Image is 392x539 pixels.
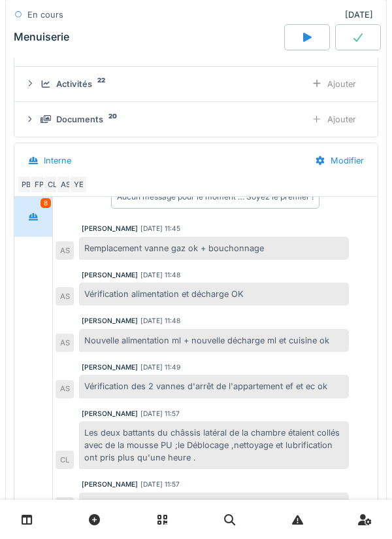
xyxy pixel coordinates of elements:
[82,479,138,489] div: [PERSON_NAME]
[17,175,35,194] div: PB
[140,316,180,326] div: [DATE] 11:48
[20,107,372,131] summary: Documents20Ajouter
[27,9,63,21] div: En cours
[79,237,349,260] div: Remplacement vanne gaz ok + bouchonnage
[56,334,74,352] div: AS
[56,78,92,90] div: Activités
[79,493,349,515] div: Nettoyage et lubrification des 3 autres châssis.
[56,287,74,305] div: AS
[82,409,138,419] div: [PERSON_NAME]
[140,270,180,280] div: [DATE] 11:48
[79,375,349,398] div: Vérification des 2 vannes d'arrêt de l'appartement ef et ec ok
[79,421,349,470] div: Les deux battants du châssis latéral de la chambre étaient collés avec de la mousse PU ;le Débloc...
[301,72,367,96] div: Ajouter
[82,270,138,280] div: [PERSON_NAME]
[140,362,180,372] div: [DATE] 11:49
[304,148,375,173] div: Modifier
[20,72,372,96] summary: Activités22Ajouter
[44,154,71,167] div: Interne
[56,497,74,515] div: CL
[56,380,74,398] div: AS
[43,175,61,194] div: CL
[56,241,74,260] div: AS
[140,409,180,419] div: [DATE] 11:57
[140,479,180,489] div: [DATE] 11:57
[79,329,349,352] div: Nouvelle alimentation ml + nouvelle décharge ml et cuisine ok
[345,9,378,21] div: [DATE]
[56,113,103,126] div: Documents
[79,283,349,305] div: Vérification alimentation et décharge OK
[69,175,88,194] div: YE
[82,224,138,234] div: [PERSON_NAME]
[82,316,138,326] div: [PERSON_NAME]
[14,31,69,44] div: Menuiserie
[30,175,48,194] div: FP
[56,451,74,469] div: CL
[41,198,51,208] div: 8
[82,362,138,372] div: [PERSON_NAME]
[301,107,367,131] div: Ajouter
[56,175,74,194] div: AS
[140,224,180,234] div: [DATE] 11:45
